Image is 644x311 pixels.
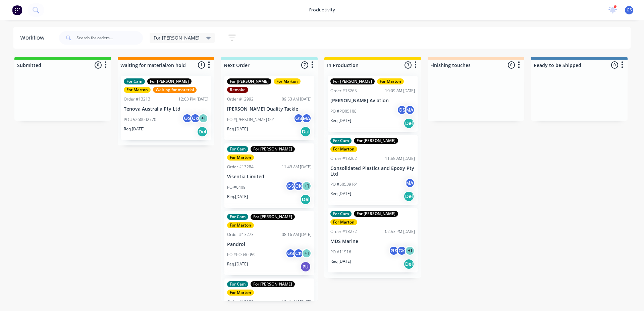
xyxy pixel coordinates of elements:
div: Order #13284 [227,164,254,170]
div: GS [293,113,304,123]
div: + 1 [302,248,312,258]
div: MA [405,178,415,188]
p: [PERSON_NAME] Aviation [330,98,415,104]
p: Req. [DATE] [227,126,248,132]
input: Search for orders... [76,31,143,45]
div: 11:49 AM [DATE] [282,164,312,170]
div: For [PERSON_NAME] [354,138,398,144]
div: GS [285,181,296,191]
div: For Marton [330,219,357,225]
div: Order #13262 [330,155,357,162]
div: Order #13289 [227,299,254,305]
div: For [PERSON_NAME] [147,78,192,84]
div: For [PERSON_NAME]For MartonRemakeOrder #1299209:53 AM [DATE][PERSON_NAME] Quality TacklePO #[PERS... [224,76,314,140]
div: GS [182,113,192,123]
div: CK [293,181,304,191]
img: Factory [12,5,22,15]
div: For [PERSON_NAME] [251,281,295,287]
div: Del [404,118,414,129]
div: For CamFor [PERSON_NAME]For MartonWaiting for materialOrder #1321312:03 PM [DATE]Tenova Australia... [121,76,211,140]
p: Pandrol [227,242,312,247]
p: Req. [DATE] [330,258,351,264]
span: For [PERSON_NAME] [154,34,200,41]
div: Del [404,259,414,269]
div: 11:55 AM [DATE] [385,155,415,162]
div: PU [300,261,311,272]
div: For [PERSON_NAME] [251,146,295,152]
div: Del [404,191,414,202]
div: Del [300,126,311,137]
div: For Marton [330,146,357,152]
div: For CamFor [PERSON_NAME]For MartonOrder #1326211:55 AM [DATE]Consolidated Plastics and Epoxy Pty ... [328,135,418,205]
div: GS [285,248,296,258]
div: GS [397,105,407,115]
div: + 1 [405,246,415,256]
p: [PERSON_NAME] Quality Tackle [227,106,312,112]
div: Workflow [20,34,48,42]
div: Remake [227,87,248,93]
p: Visentia Limited [227,174,312,180]
div: For Cam [227,146,248,152]
p: PO #6409 [227,184,246,190]
div: + 1 [198,113,208,123]
p: PO #[PERSON_NAME] 001 [227,117,275,123]
div: For Marton [124,87,151,93]
div: Del [300,194,311,205]
p: Req. [DATE] [227,261,248,267]
div: For Cam [124,78,145,84]
div: Order #13272 [330,229,357,235]
p: Req. [DATE] [330,118,351,124]
p: PO #5260002770 [124,117,156,123]
div: CK [397,246,407,256]
p: Req. [DATE] [227,194,248,200]
div: 10:09 AM [DATE] [385,88,415,94]
div: Order #13213 [124,96,150,102]
p: Tenova Australia Pty Ltd [124,106,208,112]
div: For Marton [227,290,254,296]
div: productivity [306,5,338,15]
div: Order #13273 [227,232,254,238]
div: For CamFor [PERSON_NAME]For MartonOrder #1327308:16 AM [DATE]PandrolPO #PO046059GSCK+1Req.[DATE]PU [224,211,314,275]
p: PO #11516 [330,249,351,255]
div: For Marton [377,78,404,84]
p: PO #50539 RP [330,181,357,187]
div: Order #12992 [227,96,254,102]
div: For [PERSON_NAME] [251,214,295,220]
p: PO #PO05108 [330,108,357,114]
div: 08:16 AM [DATE] [282,232,312,238]
div: CK [293,248,304,258]
div: 02:53 PM [DATE] [385,229,415,235]
div: For Cam [227,281,248,287]
div: For [PERSON_NAME] [330,78,375,84]
div: 10:41 AM [DATE] [282,299,312,305]
div: For Cam [330,138,352,144]
div: For Cam [227,214,248,220]
div: MA [405,105,415,115]
div: MA [302,113,312,123]
p: Req. [DATE] [330,191,351,197]
div: GS [389,246,399,256]
div: For [PERSON_NAME]For MartonOrder #1326510:09 AM [DATE][PERSON_NAME] AviationPO #PO05108GSMAReq.[D... [328,76,418,132]
p: PO #PO046059 [227,252,256,258]
p: MDS Marine [330,239,415,244]
div: For Marton [227,222,254,228]
p: Req. [DATE] [124,126,145,132]
div: For Marton [227,154,254,161]
div: For Cam [330,211,352,217]
p: Consolidated Plastics and Epoxy Pty Ltd [330,166,415,177]
span: GS [627,7,632,13]
div: For Marton [274,78,301,84]
div: Del [197,126,208,137]
div: For CamFor [PERSON_NAME]For MartonOrder #1328411:49 AM [DATE]Visentia LimitedPO #6409GSCK+1Req.[D... [224,143,314,208]
div: Waiting for material [153,87,197,93]
div: 12:03 PM [DATE] [178,96,208,102]
div: CK [190,113,200,123]
div: Order #13265 [330,88,357,94]
div: For [PERSON_NAME] [354,211,398,217]
div: For CamFor [PERSON_NAME]For MartonOrder #1327202:53 PM [DATE]MDS MarinePO #11516GSCK+1Req.[DATE]Del [328,208,418,272]
div: For [PERSON_NAME] [227,78,271,84]
div: 09:53 AM [DATE] [282,96,312,102]
div: + 1 [302,181,312,191]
